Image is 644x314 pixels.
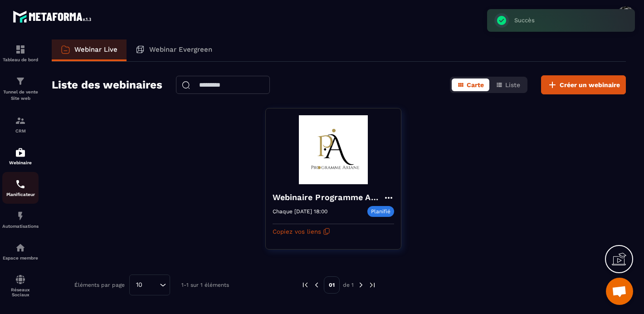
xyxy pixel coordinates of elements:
[2,37,39,69] a: formationformationTableau de bord
[15,44,26,55] img: formation
[15,76,26,87] img: formation
[2,255,39,260] p: Espace membre
[368,281,376,289] img: next
[13,8,94,25] img: logo
[2,89,39,102] p: Tunnel de vente Site web
[15,211,26,221] img: automations
[273,224,330,239] button: Copiez vos liens
[324,276,340,294] p: 01
[357,281,365,289] img: next
[2,192,39,197] p: Planificateur
[2,172,39,204] a: schedulerschedulerPlanificateur
[2,128,39,133] p: CRM
[505,81,520,88] span: Liste
[15,274,26,285] img: social-network
[273,115,394,184] img: webinar-background
[367,206,394,217] p: Planifié
[2,235,39,267] a: automationsautomationsEspace membre
[15,115,26,126] img: formation
[2,160,39,165] p: Webinaire
[606,278,633,305] div: Ouvrir le chat
[133,280,146,290] span: 10
[2,204,39,235] a: automationsautomationsAutomatisations
[15,242,26,253] img: automations
[181,282,229,288] p: 1-1 sur 1 éléments
[452,78,489,91] button: Carte
[273,191,383,204] h4: Webinaire Programme Ariane
[560,80,620,89] span: Créer un webinaire
[2,287,39,297] p: Réseaux Sociaux
[273,208,327,215] p: Chaque [DATE] 18:00
[343,281,354,289] p: de 1
[74,45,117,54] p: Webinar Live
[52,39,127,61] a: Webinar Live
[490,78,526,91] button: Liste
[2,108,39,140] a: formationformationCRM
[2,57,39,62] p: Tableau de bord
[2,140,39,172] a: automationsautomationsWebinaire
[312,281,321,289] img: prev
[2,69,39,108] a: formationformationTunnel de vente Site web
[52,76,162,94] h2: Liste des webinaires
[74,282,125,288] p: Éléments par page
[149,45,212,54] p: Webinar Evergreen
[2,224,39,229] p: Automatisations
[146,280,157,290] input: Search for option
[467,81,484,88] span: Carte
[301,281,309,289] img: prev
[541,75,626,94] button: Créer un webinaire
[15,179,26,190] img: scheduler
[15,147,26,158] img: automations
[2,267,39,304] a: social-networksocial-networkRéseaux Sociaux
[129,275,170,295] div: Search for option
